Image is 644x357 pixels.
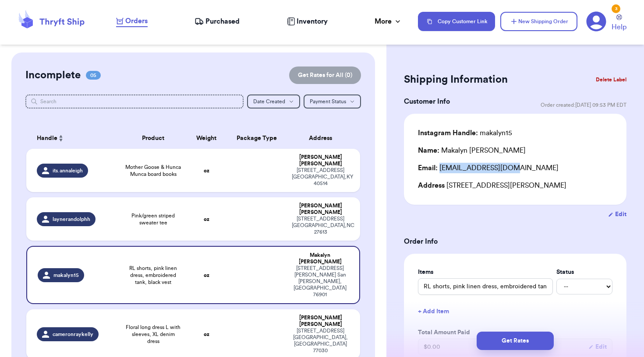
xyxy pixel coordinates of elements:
a: Purchased [195,16,240,27]
h2: Shipping Information [404,73,508,87]
button: Payment Status [304,94,361,108]
div: [STREET_ADDRESS][PERSON_NAME] San [PERSON_NAME] , [GEOGRAPHIC_DATA] 76901 [292,265,348,298]
span: its.annaleigh [53,167,83,174]
button: Date Created [247,94,300,108]
span: Inventory [297,16,328,27]
span: RL shorts, pink linen dress, embroidered tank, black vest [125,265,181,286]
span: Address [418,182,445,189]
button: Delete Label [592,70,630,89]
span: Instagram Handle: [418,129,478,136]
strong: oz [204,332,209,337]
h3: Customer Info [404,96,450,107]
div: More [375,16,402,27]
span: Order created: [DATE] 09:53 PM EDT [541,101,626,108]
a: 3 [586,11,606,31]
span: Handle [37,134,57,143]
strong: oz [204,168,209,173]
th: Package Type [226,128,287,149]
h3: Order Info [404,236,626,247]
button: Get Rates [477,332,554,350]
span: Orders [125,16,148,26]
div: [STREET_ADDRESS] [GEOGRAPHIC_DATA] , [GEOGRAPHIC_DATA] 77030 [292,328,349,354]
span: Payment Status [310,99,346,104]
div: [STREET_ADDRESS][PERSON_NAME] [418,180,612,191]
th: Weight [187,128,226,149]
button: Copy Customer Link [418,12,495,31]
th: Product [120,128,187,149]
div: [STREET_ADDRESS] [GEOGRAPHIC_DATA] , NC 27613 [292,216,349,235]
label: Items [418,268,553,276]
span: laynerandolphh [53,216,90,223]
div: [PERSON_NAME] [PERSON_NAME] [292,203,349,216]
span: Floral long dress L with sleeves, XL denim dress [125,324,181,345]
strong: oz [204,217,209,222]
div: [EMAIL_ADDRESS][DOMAIN_NAME] [418,163,612,173]
div: [PERSON_NAME] [PERSON_NAME] [292,315,349,328]
span: Pink/green striped sweater tee [125,212,181,226]
th: Address [287,128,360,149]
span: makalyn15 [53,272,79,279]
span: Help [612,22,626,32]
div: [STREET_ADDRESS] [GEOGRAPHIC_DATA] , KY 40514 [292,167,349,187]
div: Makalyn [PERSON_NAME] [292,252,348,265]
span: Date Created [253,99,285,104]
span: Mother Goose & Hunca Munca board books [125,164,181,178]
label: Status [556,268,612,276]
span: Name: [418,147,439,154]
h2: Incomplete [25,68,81,82]
input: Search [25,94,243,108]
button: + Add Item [414,302,616,321]
button: New Shipping Order [500,12,577,31]
a: Inventory [287,16,328,27]
button: Get Rates for All (0) [289,66,361,84]
a: Help [612,14,626,32]
a: Orders [116,16,148,27]
div: [PERSON_NAME] [PERSON_NAME] [292,154,349,167]
div: 3 [612,4,620,13]
div: makalyn15 [418,128,512,138]
strong: oz [204,273,209,278]
span: Purchased [205,16,240,27]
span: Email: [418,164,438,171]
div: Makalyn [PERSON_NAME] [418,145,526,156]
button: Edit [608,210,626,219]
button: Sort ascending [57,133,64,143]
span: 05 [86,71,101,80]
span: cameronraykelly [53,331,93,338]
